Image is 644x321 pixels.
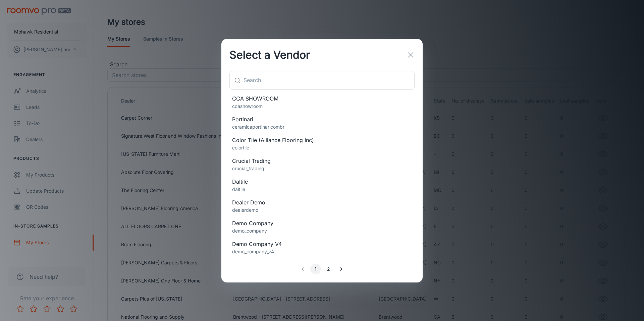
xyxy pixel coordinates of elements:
p: daltile [232,186,412,193]
div: Demo Company V4demo_company_v4 [221,237,423,258]
p: demo_company [232,227,412,235]
div: Dealer Demodealerdemo [221,196,423,216]
span: Demo Company [232,219,412,227]
div: Demo Companydemo_company [221,216,423,237]
button: Go to next page [336,264,346,274]
p: crucial_trading [232,165,412,172]
div: Crucial Tradingcrucial_trading [221,154,423,175]
input: Search [244,71,415,90]
span: Demo Company V4 [232,240,412,248]
div: Portinariceramicaportinaricombr [221,113,423,133]
span: Color Tile (Alliance Flooring Inc) [232,136,412,144]
div: Daltiledaltile [221,175,423,196]
p: colortile [232,144,412,151]
p: ceramicaportinaricombr [232,123,412,131]
p: demo_company_v4 [232,248,412,255]
button: page 1 [310,264,321,274]
p: ccashowroom [232,103,412,110]
p: dealerdemo [232,206,412,214]
div: CCA SHOWROOMccashowroom [221,92,423,113]
nav: pagination navigation [297,264,347,274]
h2: Select a Vendor [221,39,318,71]
div: Color Tile (Alliance Flooring Inc)colortile [221,133,423,154]
span: CCA SHOWROOM [232,94,412,103]
button: Go to page 2 [323,264,334,274]
span: Crucial Trading [232,157,412,165]
span: Portinari [232,115,412,123]
span: Dealer Demo [232,198,412,206]
span: Daltile [232,178,412,186]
